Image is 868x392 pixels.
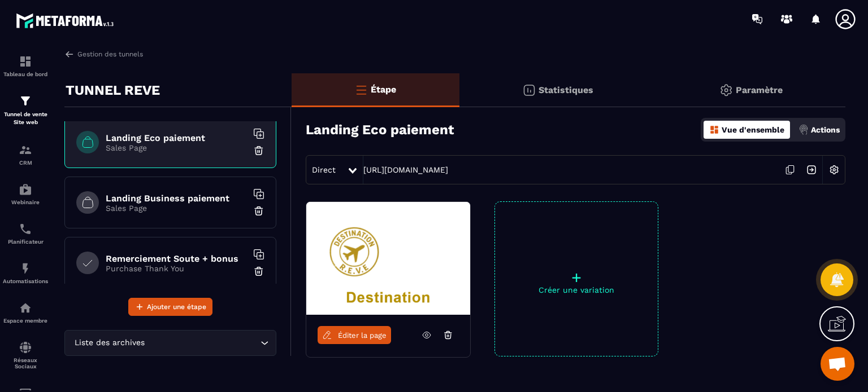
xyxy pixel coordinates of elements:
img: dashboard-orange.40269519.svg [709,125,719,135]
p: Vue d'ensemble [722,125,784,134]
input: Search for option [147,337,258,349]
img: social-network [19,341,32,354]
a: [URL][DOMAIN_NAME] [363,165,448,174]
a: formationformationCRM [3,135,48,174]
p: Tableau de bord [3,71,48,77]
p: Tunnel de vente Site web [3,111,48,126]
p: Sales Page [106,143,247,152]
img: setting-gr.5f69749f.svg [719,83,733,97]
a: automationsautomationsWebinaire [3,174,48,214]
img: logo [16,10,118,31]
img: formation [19,55,32,68]
p: Paramètre [736,85,783,95]
img: setting-w.858f3a88.svg [823,159,845,180]
p: CRM [3,160,48,166]
h6: Landing Eco paiement [106,133,247,143]
img: image [306,202,470,315]
p: Espace membre [3,318,48,324]
p: Statistiques [539,85,593,95]
p: Purchase Thank You [106,264,247,273]
a: formationformationTableau de bord [3,46,48,86]
a: schedulerschedulerPlanificateur [3,214,48,253]
img: stats.20deebd0.svg [522,83,536,97]
p: Sales Page [106,204,247,213]
img: trash [253,145,264,156]
img: arrow-next.bcc2205e.svg [801,159,822,180]
a: Éditer la page [318,326,391,344]
p: Planificateur [3,239,48,245]
h3: Landing Eco paiement [306,122,454,138]
img: trash [253,266,264,277]
img: bars-o.4a397970.svg [354,83,368,96]
span: Éditer la page [338,331,387,340]
span: Ajouter une étape [147,301,206,312]
img: trash [253,205,264,217]
img: actions.d6e523a2.png [798,125,809,135]
h6: Remerciement Soute + bonus [106,253,247,264]
a: social-networksocial-networkRéseaux Sociaux [3,332,48,378]
span: Liste des archives [72,337,147,349]
p: Automatisations [3,278,48,284]
img: formation [19,143,32,157]
button: Ajouter une étape [128,298,212,316]
img: automations [19,262,32,275]
p: Webinaire [3,199,48,205]
span: Direct [312,165,336,174]
div: Ouvrir le chat [821,347,854,381]
img: automations [19,183,32,196]
p: Actions [811,125,840,134]
img: scheduler [19,222,32,236]
p: Réseaux Sociaux [3,357,48,369]
p: Étape [371,84,396,95]
div: Search for option [64,330,276,356]
img: formation [19,94,32,108]
p: TUNNEL REVE [66,79,160,102]
img: arrow [64,49,75,59]
a: automationsautomationsEspace membre [3,293,48,332]
a: Gestion des tunnels [64,49,143,59]
a: automationsautomationsAutomatisations [3,253,48,293]
h6: Landing Business paiement [106,193,247,204]
p: + [495,270,658,285]
a: formationformationTunnel de vente Site web [3,86,48,135]
img: automations [19,301,32,315]
p: Créer une variation [495,285,658,294]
